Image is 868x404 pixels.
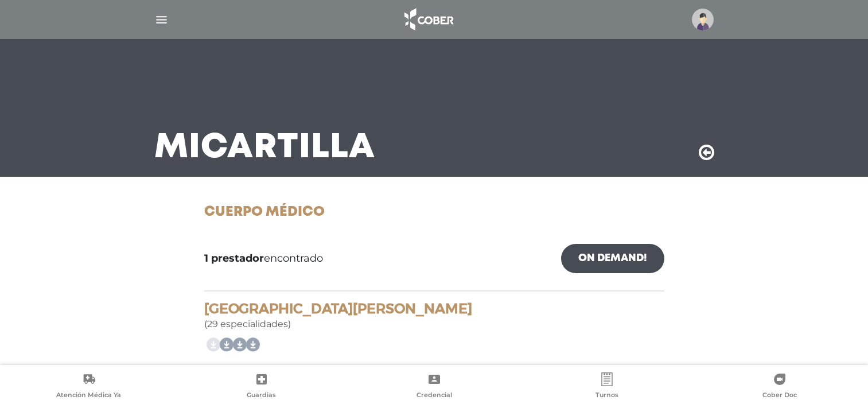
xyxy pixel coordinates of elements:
[692,9,714,30] img: profile-placeholder.svg
[204,251,323,266] span: encontrado
[693,372,866,402] a: Cober Doc
[154,13,169,27] img: Cober_menu-lines-white.svg
[175,372,348,402] a: Guardias
[247,391,276,401] span: Guardias
[762,391,797,401] span: Cober Doc
[398,6,458,33] img: logo_cober_home-white.png
[204,301,664,317] h4: [GEOGRAPHIC_DATA][PERSON_NAME]
[204,301,664,331] div: (29 especialidades)
[417,391,452,401] span: Credencial
[595,391,618,401] span: Turnos
[204,252,264,265] b: 1 prestador
[2,372,175,402] a: Atención Médica Ya
[154,133,375,163] h3: Mi Cartilla
[561,244,664,273] a: On Demand!
[520,372,693,402] a: Turnos
[56,391,121,401] span: Atención Médica Ya
[204,364,526,375] b: Alergia, Cardiologia, Cardiologia Infantil, Clinica Medica, Dermato...
[348,372,520,402] a: Credencial
[204,204,664,221] h1: Cuerpo Médico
